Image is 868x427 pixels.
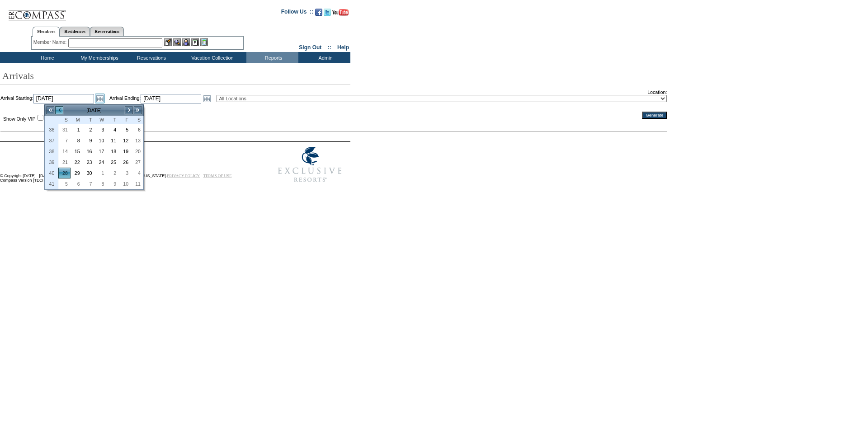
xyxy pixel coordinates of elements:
td: Arrival Ending: [109,89,216,108]
div: Member Name: [33,38,68,46]
a: 14 [59,146,70,156]
a: Open the calendar popup. [95,94,105,103]
td: Wednesday, October 01, 2025 [95,168,107,178]
td: Admin [298,52,350,63]
td: Monday, October 06, 2025 [71,178,83,189]
a: Help [337,44,349,51]
td: [DATE] [64,105,124,115]
td: Reservations [124,52,176,63]
a: 24 [95,157,107,167]
a: 6 [132,125,143,135]
td: Saturday, October 11, 2025 [131,178,143,189]
th: Saturday [131,116,143,124]
th: 38 [45,146,58,157]
td: Wednesday, September 24, 2025 [95,157,107,168]
td: Location: [217,89,667,108]
td: Sunday, October 05, 2025 [58,178,71,189]
img: Follow us on Twitter [324,9,331,16]
a: 8 [71,136,82,145]
a: < [55,106,64,115]
a: 10 [95,136,107,145]
td: Monday, September 29, 2025 [71,168,83,178]
a: 4 [107,125,118,135]
td: Tuesday, September 16, 2025 [83,146,95,157]
a: 13 [132,136,143,145]
a: 7 [83,179,94,189]
label: Show Only VIP [3,116,36,122]
td: Wednesday, September 17, 2025 [95,146,107,157]
a: Reservations [90,27,124,36]
a: 12 [119,136,131,145]
a: 2 [107,168,118,178]
a: 31 [59,125,70,135]
a: 16 [83,146,94,156]
th: Monday [71,116,83,124]
td: Friday, September 12, 2025 [119,135,131,146]
a: 1 [95,168,107,178]
a: 26 [119,157,131,167]
a: 28 [59,168,70,178]
td: Follow Us :: [281,8,313,19]
a: 19 [119,146,131,156]
td: Saturday, September 27, 2025 [131,157,143,168]
th: Tuesday [83,116,95,124]
a: 25 [107,157,118,167]
a: 11 [107,136,118,145]
td: Wednesday, September 03, 2025 [95,124,107,135]
td: Thursday, October 02, 2025 [107,168,119,178]
td: Arrival Starting: [0,89,109,108]
a: 15 [71,146,82,156]
img: Reservations [191,38,199,46]
td: Vacation Collection [176,52,246,63]
a: Sign Out [299,44,321,51]
th: Wednesday [95,116,107,124]
td: Thursday, September 11, 2025 [107,135,119,146]
a: > [124,106,133,115]
td: Friday, September 05, 2025 [119,124,131,135]
th: Thursday [107,116,119,124]
input: Generate [642,112,667,119]
td: Sunday, September 21, 2025 [58,157,71,168]
a: 1 [71,125,82,135]
td: Saturday, September 13, 2025 [131,135,143,146]
td: Tuesday, September 09, 2025 [83,135,95,146]
td: Friday, October 10, 2025 [119,178,131,189]
a: 17 [95,146,107,156]
td: Saturday, October 04, 2025 [131,168,143,178]
td: Tuesday, September 02, 2025 [83,124,95,135]
img: Compass Home [8,2,66,21]
a: 22 [71,157,82,167]
a: Residences [60,27,90,36]
td: Sunday, September 07, 2025 [58,135,71,146]
td: Tuesday, October 07, 2025 [83,178,95,189]
a: Follow us on Twitter [324,11,331,17]
a: 3 [119,168,131,178]
td: Friday, September 19, 2025 [119,146,131,157]
a: 11 [132,179,143,189]
a: 27 [132,157,143,167]
img: Subscribe to our YouTube Channel [332,9,349,16]
td: Tuesday, September 23, 2025 [83,157,95,168]
a: 21 [59,157,70,167]
a: 18 [107,146,118,156]
td: Reports [246,52,298,63]
a: 29 [71,168,82,178]
a: 3 [95,125,107,135]
a: 6 [71,179,82,189]
a: Become our fan on Facebook [315,11,322,17]
td: Tuesday, September 30, 2025 [83,168,95,178]
a: 9 [83,136,94,145]
td: Monday, September 15, 2025 [71,146,83,157]
td: Saturday, September 06, 2025 [131,124,143,135]
td: Thursday, September 18, 2025 [107,146,119,157]
a: 23 [83,157,94,167]
td: Sunday, September 28, 2025 [58,168,71,178]
th: 39 [45,157,58,168]
a: 30 [83,168,94,178]
td: Sunday, September 14, 2025 [58,146,71,157]
a: 2 [83,125,94,135]
td: Monday, September 08, 2025 [71,135,83,146]
a: 20 [132,146,143,156]
a: 7 [59,136,70,145]
a: << [46,106,55,115]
